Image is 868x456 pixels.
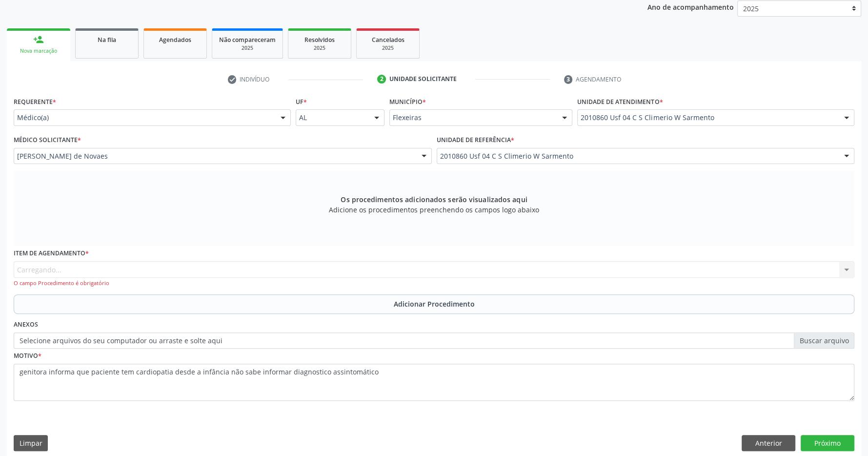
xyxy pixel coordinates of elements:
[341,194,527,205] span: Os procedimentos adicionados serão visualizados aqui
[14,349,41,364] label: Motivo
[159,36,191,44] span: Agendados
[219,44,276,52] div: 2025
[295,44,344,52] div: 2025
[363,44,412,52] div: 2025
[372,36,404,44] span: Cancelados
[14,47,63,55] div: Nova marcação
[647,0,734,13] p: Ano de acompanhamento
[17,151,412,161] span: [PERSON_NAME] de Novaes
[14,133,81,148] label: Médico Solicitante
[14,94,56,109] label: Requerente
[17,113,271,123] span: Médico(a)
[394,299,475,309] span: Adicionar Procedimento
[393,113,552,123] span: Flexeiras
[14,246,89,261] label: Item de agendamento
[377,75,386,83] div: 2
[577,94,663,109] label: Unidade de atendimento
[440,151,835,161] span: 2010860 Usf 04 C S Climerio W Sarmento
[14,317,38,332] label: Anexos
[437,133,514,148] label: Unidade de referência
[296,94,307,109] label: UF
[98,36,116,44] span: Na fila
[329,205,539,215] span: Adicione os procedimentos preenchendo os campos logo abaixo
[801,435,854,452] button: Próximo
[742,435,795,452] button: Anterior
[389,75,457,83] div: Unidade solicitante
[14,279,854,288] div: O campo Procedimento é obrigatório
[219,36,276,44] span: Não compareceram
[304,36,335,44] span: Resolvidos
[14,294,854,314] button: Adicionar Procedimento
[581,113,834,123] span: 2010860 Usf 04 C S Climerio W Sarmento
[33,34,44,45] div: person_add
[389,94,426,109] label: Município
[299,113,365,123] span: AL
